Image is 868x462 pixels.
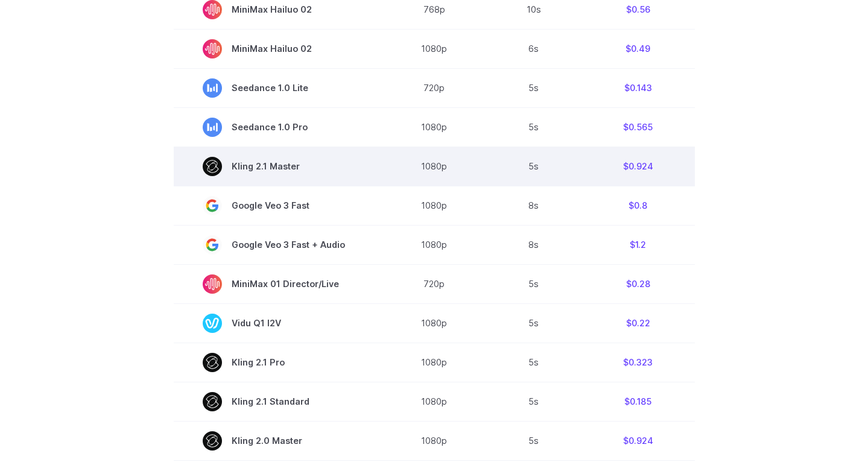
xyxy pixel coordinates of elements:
[382,68,486,107] td: 720p
[382,264,486,303] td: 720p
[581,147,695,186] td: $0.924
[382,382,486,421] td: 1080p
[581,382,695,421] td: $0.185
[203,196,353,215] span: Google Veo 3 Fast
[382,186,486,225] td: 1080p
[203,314,353,333] span: Vidu Q1 I2V
[486,421,581,460] td: 5s
[203,353,353,372] span: Kling 2.1 Pro
[486,29,581,68] td: 6s
[486,382,581,421] td: 5s
[486,107,581,147] td: 5s
[581,29,695,68] td: $0.49
[581,264,695,303] td: $0.28
[203,118,353,137] span: Seedance 1.0 Pro
[382,147,486,186] td: 1080p
[203,157,353,176] span: Kling 2.1 Master
[203,235,353,255] span: Google Veo 3 Fast + Audio
[581,68,695,107] td: $0.143
[486,303,581,343] td: 5s
[203,39,353,59] span: MiniMax Hailuo 02
[486,68,581,107] td: 5s
[203,431,353,451] span: Kling 2.0 Master
[486,343,581,382] td: 5s
[203,392,353,411] span: Kling 2.1 Standard
[486,186,581,225] td: 8s
[581,186,695,225] td: $0.8
[203,78,353,98] span: Seedance 1.0 Lite
[581,343,695,382] td: $0.323
[382,29,486,68] td: 1080p
[382,225,486,264] td: 1080p
[382,421,486,460] td: 1080p
[203,274,353,294] span: MiniMax 01 Director/Live
[382,107,486,147] td: 1080p
[581,225,695,264] td: $1.2
[581,421,695,460] td: $0.924
[486,264,581,303] td: 5s
[486,147,581,186] td: 5s
[581,107,695,147] td: $0.565
[486,225,581,264] td: 8s
[382,303,486,343] td: 1080p
[581,303,695,343] td: $0.22
[382,343,486,382] td: 1080p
